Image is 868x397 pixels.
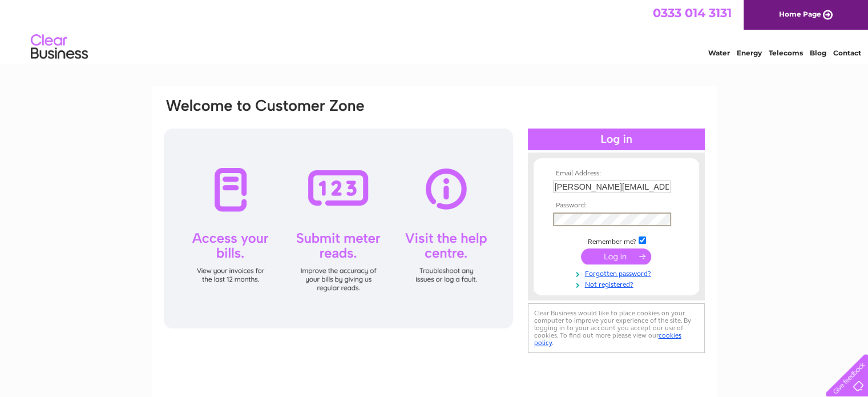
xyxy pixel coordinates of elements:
a: Water [708,49,730,57]
a: Forgotten password? [553,267,683,278]
a: Telecoms [769,49,803,57]
th: Email Address: [550,170,683,178]
div: Clear Business would like to place cookies on your computer to improve your experience of the sit... [528,303,705,353]
td: Remember me? [550,235,683,246]
input: Submit [581,248,651,264]
a: Blog [810,49,826,57]
a: 0333 014 3131 [653,6,732,20]
a: Contact [833,49,861,57]
a: Not registered? [553,278,683,289]
div: Clear Business is a trading name of Verastar Limited (registered in [GEOGRAPHIC_DATA] No. 3667643... [165,6,704,55]
a: cookies policy [534,331,681,347]
a: Energy [737,49,762,57]
th: Password: [550,202,683,210]
img: logo.png [30,30,88,65]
